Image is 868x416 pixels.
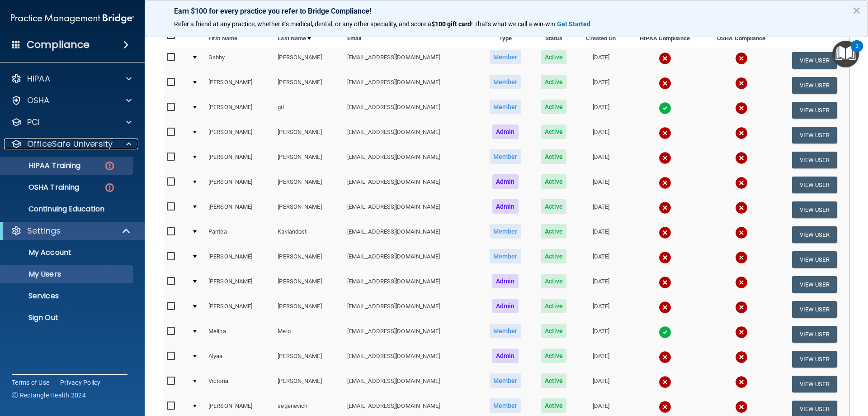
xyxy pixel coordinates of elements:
[278,33,311,44] a: Last Name
[492,349,519,363] span: Admin
[735,77,748,90] img: cross.ca9f0e7f.svg
[11,117,132,128] a: PCI
[541,224,567,239] span: Active
[344,197,479,222] td: [EMAIL_ADDRESS][DOMAIN_NAME]
[576,98,626,123] td: [DATE]
[659,201,671,214] img: cross.ca9f0e7f.svg
[27,139,113,149] p: OfficeSafe University
[735,276,748,289] img: cross.ca9f0e7f.svg
[274,148,343,172] td: [PERSON_NAME]
[205,123,274,148] td: [PERSON_NAME]
[659,77,671,90] img: cross.ca9f0e7f.svg
[557,20,590,28] strong: Get Started
[205,148,274,172] td: [PERSON_NAME]
[6,205,129,214] p: Continuing Education
[576,73,626,98] td: [DATE]
[274,297,343,322] td: [PERSON_NAME]
[205,272,274,297] td: [PERSON_NAME]
[541,349,567,363] span: Active
[490,224,521,239] span: Member
[11,95,132,106] a: OSHA
[205,322,274,347] td: Melina
[479,26,532,48] th: Type
[104,182,115,193] img: danger-circle.6113f641.png
[541,398,567,413] span: Active
[205,247,274,272] td: [PERSON_NAME]
[344,247,479,272] td: [EMAIL_ADDRESS][DOMAIN_NAME]
[735,52,748,65] img: cross.ca9f0e7f.svg
[344,123,479,148] td: [EMAIL_ADDRESS][DOMAIN_NAME]
[541,274,567,288] span: Active
[104,160,115,172] img: danger-circle.6113f641.png
[274,123,343,148] td: [PERSON_NAME]
[576,247,626,272] td: [DATE]
[6,161,80,170] p: HIPAA Training
[576,148,626,172] td: [DATE]
[6,270,129,279] p: My Users
[205,73,274,98] td: [PERSON_NAME]
[735,376,748,388] img: cross.ca9f0e7f.svg
[6,313,129,322] p: Sign Out
[792,152,837,168] button: View User
[344,272,479,297] td: [EMAIL_ADDRESS][DOMAIN_NAME]
[6,292,129,301] p: Services
[541,199,567,214] span: Active
[792,276,837,293] button: View User
[576,197,626,222] td: [DATE]
[344,73,479,98] td: [EMAIL_ADDRESS][DOMAIN_NAME]
[274,98,343,123] td: gil
[576,347,626,372] td: [DATE]
[659,127,671,139] img: cross.ca9f0e7f.svg
[735,127,748,139] img: cross.ca9f0e7f.svg
[576,372,626,397] td: [DATE]
[344,222,479,247] td: [EMAIL_ADDRESS][DOMAIN_NAME]
[11,10,134,28] img: PMB logo
[576,322,626,347] td: [DATE]
[792,102,837,119] button: View User
[735,351,748,363] img: cross.ca9f0e7f.svg
[205,222,274,247] td: Pantea
[792,376,837,392] button: View User
[274,322,343,347] td: Melo
[659,52,671,65] img: cross.ca9f0e7f.svg
[490,75,521,89] span: Member
[431,20,471,28] strong: $100 gift card
[205,197,274,222] td: [PERSON_NAME]
[6,248,129,257] p: My Account
[659,401,671,413] img: cross.ca9f0e7f.svg
[832,41,859,67] button: Open Resource Center, 2 new notifications
[659,276,671,289] img: cross.ca9f0e7f.svg
[471,20,557,28] span: ! That's what we call a win-win.
[344,297,479,322] td: [EMAIL_ADDRESS][DOMAIN_NAME]
[490,373,521,388] span: Member
[792,226,837,243] button: View User
[586,33,616,44] a: Created On
[11,225,131,236] a: Settings
[659,351,671,363] img: cross.ca9f0e7f.svg
[735,301,748,314] img: cross.ca9f0e7f.svg
[492,174,519,189] span: Admin
[541,100,567,114] span: Active
[576,222,626,247] td: [DATE]
[205,347,274,372] td: Alyaa
[735,201,748,214] img: cross.ca9f0e7f.svg
[490,149,521,164] span: Member
[274,222,343,247] td: Kaviandost
[174,7,839,15] p: Earn $100 for every practice you refer to Bridge Compliance!
[27,73,50,84] p: HIPAA
[492,199,519,214] span: Admin
[205,372,274,397] td: Victoria
[659,251,671,264] img: cross.ca9f0e7f.svg
[735,251,748,264] img: cross.ca9f0e7f.svg
[492,124,519,139] span: Admin
[490,398,521,413] span: Member
[792,326,837,343] button: View User
[27,95,50,106] p: OSHA
[208,33,237,44] a: First Name
[490,324,521,338] span: Member
[541,174,567,189] span: Active
[541,75,567,89] span: Active
[274,73,343,98] td: [PERSON_NAME]
[659,102,671,115] img: tick.e7d51cea.svg
[11,73,132,84] a: HIPAA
